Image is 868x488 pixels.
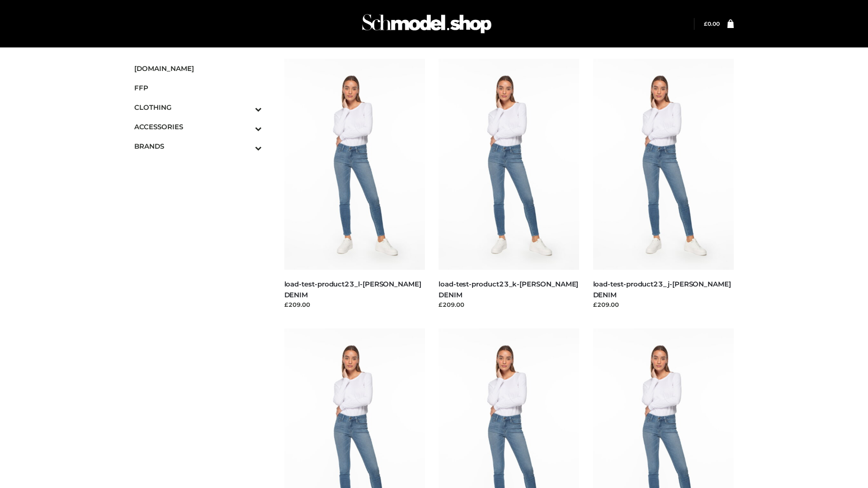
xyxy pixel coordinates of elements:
a: [DOMAIN_NAME] [134,59,262,78]
span: ACCESSORIES [134,122,262,132]
img: Schmodel Admin 964 [359,6,495,42]
span: £ [704,20,708,27]
a: ACCESSORIESToggle Submenu [134,117,262,136]
span: [DOMAIN_NAME] [134,63,262,74]
button: Toggle Submenu [230,136,262,156]
bdi: 0.00 [704,20,720,27]
div: £209.00 [439,300,580,309]
a: BRANDSToggle Submenu [134,136,262,156]
span: BRANDS [134,141,262,151]
a: load-test-product23_l-[PERSON_NAME] DENIM [284,280,421,299]
a: £0.00 [704,20,720,27]
button: Toggle Submenu [230,98,262,117]
a: FFP [134,78,262,98]
button: Toggle Submenu [230,117,262,136]
a: load-test-product23_k-[PERSON_NAME] DENIM [439,280,578,299]
span: CLOTHING [134,102,262,113]
a: load-test-product23_j-[PERSON_NAME] DENIM [593,280,731,299]
span: FFP [134,83,262,93]
div: £209.00 [284,300,425,309]
a: CLOTHINGToggle Submenu [134,98,262,117]
div: £209.00 [593,300,734,309]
